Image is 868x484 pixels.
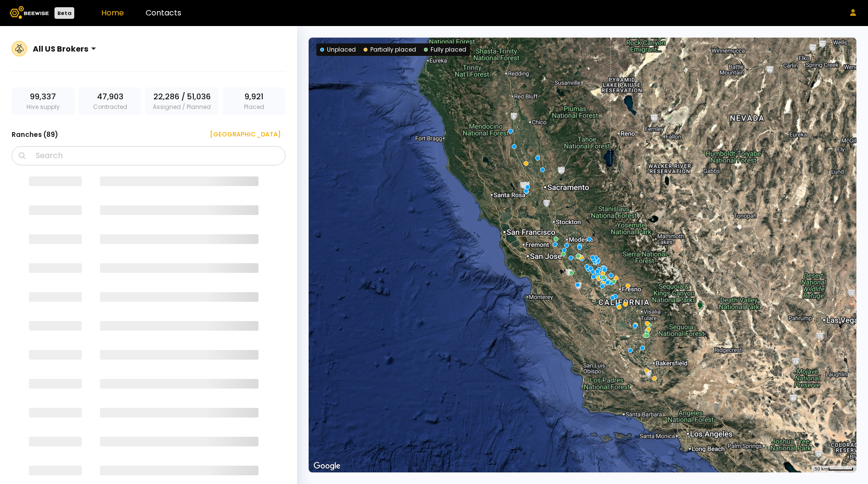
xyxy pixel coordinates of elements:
[101,7,124,18] a: Home
[814,466,828,471] span: 50 km
[12,128,58,141] h3: Ranches ( 89 )
[364,45,416,54] div: Partially placed
[244,91,263,103] span: 9,921
[54,7,74,19] div: Beta
[222,87,285,115] div: Placed
[145,87,218,115] div: Assigned / Planned
[203,130,281,139] div: [GEOGRAPHIC_DATA]
[320,45,356,54] div: Unplaced
[12,87,75,115] div: Hive supply
[146,7,181,18] a: Contacts
[33,43,88,55] div: All US Brokers
[153,91,211,103] span: 22,286 / 51,036
[10,6,49,19] img: Beewise logo
[424,45,466,54] div: Fully placed
[30,91,56,103] span: 99,337
[311,460,343,472] img: Google
[812,466,856,472] button: Map scale: 50 km per 49 pixels
[198,127,285,142] button: [GEOGRAPHIC_DATA]
[79,87,142,115] div: Contracted
[311,460,343,472] a: Open this area in Google Maps (opens a new window)
[97,91,123,103] span: 47,903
